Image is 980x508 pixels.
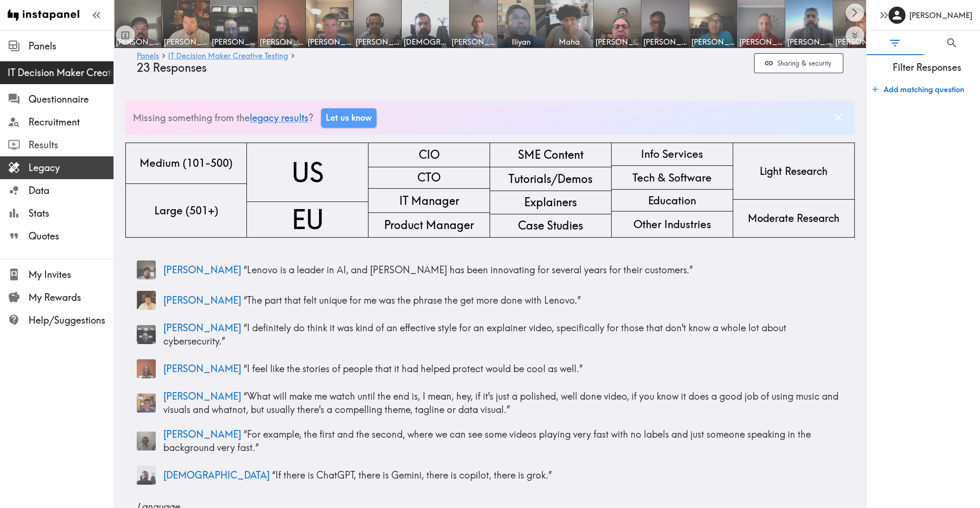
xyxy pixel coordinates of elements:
span: Help/Suggestions [28,314,113,327]
img: Panelist thumbnail [137,260,156,279]
span: Quotes [28,230,113,243]
span: Tutorials/Demos [507,169,594,189]
img: Panelist thumbnail [137,325,156,344]
span: [PERSON_NAME] [835,37,879,47]
button: Filter Responses [867,31,923,55]
span: Education [646,191,698,210]
span: Medium (101-500) [138,153,235,173]
span: [DEMOGRAPHIC_DATA] [163,469,270,481]
h6: [PERSON_NAME] [909,10,972,20]
span: Data [28,184,113,197]
span: [PERSON_NAME] [212,37,255,47]
span: Moderate Research [746,209,841,227]
p: “ What will make me watch until the end is, I mean, hey, if it's just a polished, well done video... [163,390,843,416]
span: [PERSON_NAME] [260,37,303,47]
span: Product Manager [382,215,476,235]
span: [PERSON_NAME] [308,37,351,47]
span: Recruitment [28,115,113,129]
button: Scroll right [846,3,864,22]
a: Panelist thumbnail[PERSON_NAME] “What will make me watch until the end is, I mean, hey, if it's j... [137,386,843,420]
span: CIO [417,145,442,164]
span: [PERSON_NAME] [163,390,241,402]
img: Panelist thumbnail [137,431,156,450]
p: “ If there is ChatGPT, there is Gemini, there is copilot, there is grok. ” [163,469,843,482]
span: [PERSON_NAME] [163,322,241,334]
a: Panelist thumbnail[DEMOGRAPHIC_DATA] “If there is ChatGPT, there is Gemini, there is copilot, the... [137,462,843,489]
a: legacy results [250,112,309,124]
span: Explainers [522,192,579,212]
span: Case Studies [516,216,585,235]
a: Panelist thumbnail[PERSON_NAME] “Lenovo is a leader in AI, and [PERSON_NAME] has been innovating ... [137,257,843,283]
span: My Invites [28,268,113,281]
span: [PERSON_NAME] [164,37,207,47]
span: Stats [28,207,113,220]
span: My Rewards [28,291,113,304]
span: IT Manager [397,191,461,211]
span: [DEMOGRAPHIC_DATA] [404,37,447,47]
span: [PERSON_NAME] [643,37,687,47]
span: Questionnaire [28,93,113,106]
span: Other Industries [631,215,713,234]
span: [PERSON_NAME] [163,264,241,276]
img: Panelist thumbnail [137,466,156,485]
a: Panelist thumbnail[PERSON_NAME] “I feel like the stories of people that it had helped protect wou... [137,355,843,382]
span: [PERSON_NAME] [691,37,735,47]
p: “ I feel like the stories of people that it had helped protect would be cool as well. ” [163,362,843,375]
span: Info Services [639,144,705,163]
img: Panelist thumbnail [137,393,156,412]
a: Let us know [321,108,377,127]
span: Maha [547,37,591,47]
button: Add matching question [868,80,968,99]
span: US [290,152,326,192]
button: Expand to show all items [846,26,864,45]
span: [PERSON_NAME] [452,37,495,47]
span: Legacy [28,161,113,174]
img: Panelist thumbnail [137,291,156,310]
a: Panels [137,52,159,61]
span: Light Research [758,162,829,180]
span: [PERSON_NAME] [163,363,241,374]
p: “ The part that felt unique for me was the phrase the get more done with Lenovo. ” [163,294,843,307]
span: 23 Responses [137,61,207,75]
span: [PERSON_NAME] [787,37,831,47]
button: Toggle between responses and questions [116,26,135,45]
a: Panelist thumbnail[PERSON_NAME] “For example, the first and the second, where we can see some vid... [137,424,843,458]
span: Tech & Software [631,168,714,187]
a: Panelist thumbnail[PERSON_NAME] “The part that felt unique for me was the phrase the get more don... [137,287,843,314]
span: Filter Responses [874,61,980,74]
a: Panelist thumbnail[PERSON_NAME] “I definitely do think it was kind of an effective style for an e... [137,317,843,352]
span: IT Decision Maker Creative Testing [8,66,113,79]
span: [PERSON_NAME] [595,37,639,47]
span: Panels [28,39,113,53]
span: Search [945,37,958,49]
span: [PERSON_NAME] [163,294,241,306]
span: Iliyan [499,37,543,47]
img: Panelist thumbnail [137,359,156,378]
span: Results [28,138,113,152]
span: [PERSON_NAME] [163,428,241,440]
p: “ Lenovo is a leader in AI, and [PERSON_NAME] has been innovating for several years for their cus... [163,263,843,277]
span: EU [290,199,326,240]
span: Large (501+) [152,201,220,220]
span: SME Content [516,145,585,164]
p: Missing something from the ? [133,111,313,125]
span: CTO [415,168,443,187]
a: IT Decision Maker Creative Testing [168,52,288,61]
p: “ For example, the first and the second, where we can see some videos playing very fast with no l... [163,428,843,454]
span: [PERSON_NAME] [739,37,783,47]
p: “ I definitely do think it was kind of an effective style for an explainer video, specifically fo... [163,321,843,348]
span: [PERSON_NAME] [356,37,399,47]
button: Sharing & security [754,53,843,74]
span: [PERSON_NAME] [116,37,160,47]
button: Dismiss banner [829,109,847,126]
